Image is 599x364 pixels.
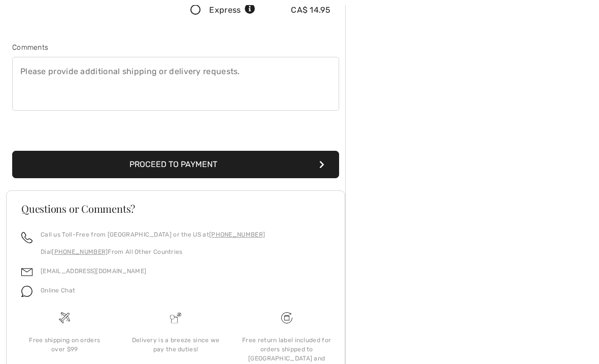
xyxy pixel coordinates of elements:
[291,5,330,17] div: CA$ 14.95
[209,5,255,17] div: Express
[21,204,330,214] h3: Questions or Comments?
[17,336,112,354] div: Free shipping on orders over $99
[41,248,265,257] p: Dial From All Other Countries
[21,286,32,297] img: chat
[170,313,181,324] img: Delivery is a breeze since we pay the duties!
[281,313,292,324] img: Free shipping on orders over $99
[52,249,108,256] a: [PHONE_NUMBER]
[12,151,339,179] button: Proceed to Payment
[209,231,265,239] a: [PHONE_NUMBER]
[41,230,265,240] p: Call us Toll-Free from [GEOGRAPHIC_DATA] or the US at
[41,268,146,275] a: [EMAIL_ADDRESS][DOMAIN_NAME]
[41,287,75,294] span: Online Chat
[21,267,32,278] img: email
[21,233,32,244] img: call
[128,336,223,354] div: Delivery is a breeze since we pay the duties!
[12,43,339,53] div: Comments
[59,313,70,324] img: Free shipping on orders over $99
